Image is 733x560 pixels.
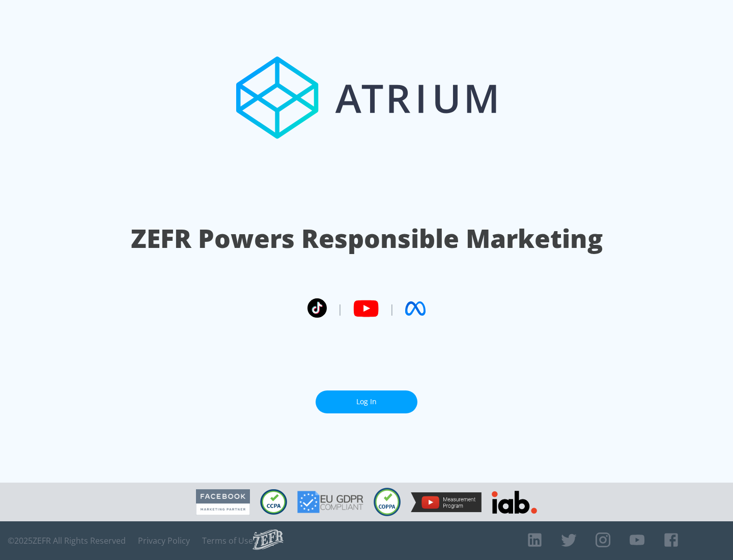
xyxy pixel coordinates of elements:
a: Log In [316,390,417,413]
img: CCPA Compliant [260,489,287,515]
span: | [337,301,343,316]
img: IAB [492,491,537,514]
img: COPPA Compliant [374,488,401,516]
a: Terms of Use [202,536,253,546]
a: Privacy Policy [138,536,190,546]
img: YouTube Measurement Program [411,492,482,512]
img: GDPR Compliant [297,491,363,513]
img: Facebook Marketing Partner [196,489,250,515]
span: | [389,301,395,316]
h1: ZEFR Powers Responsible Marketing [131,221,603,256]
span: © 2025 ZEFR All Rights Reserved [8,536,126,546]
